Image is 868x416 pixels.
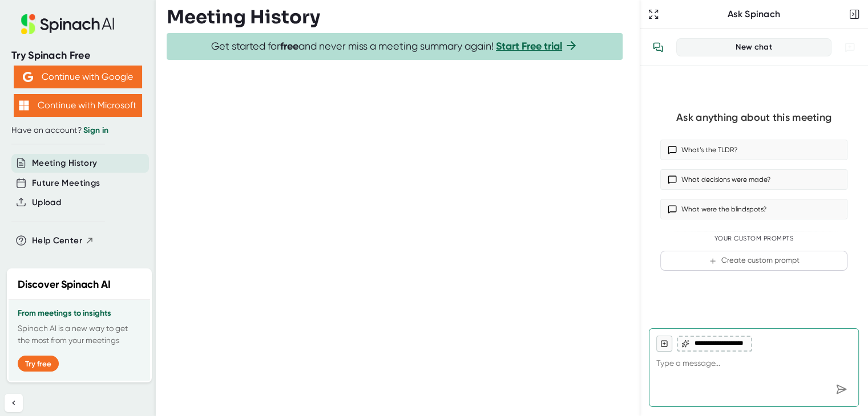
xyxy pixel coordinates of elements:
div: Send message [831,379,851,399]
button: What’s the TLDR? [660,140,847,160]
h3: Meeting History [167,6,320,28]
button: Close conversation sidebar [846,6,862,22]
h2: Discover Spinach AI [18,277,111,292]
a: Sign in [83,125,108,135]
h3: From meetings to insights [18,309,141,318]
button: Meeting History [32,157,97,170]
span: Get started for and never miss a meeting summary again! [211,40,578,53]
button: Upload [32,196,61,209]
button: Continue with Microsoft [14,94,142,117]
div: New chat [684,42,824,52]
div: Have an account? [11,125,144,136]
button: View conversation history [647,36,669,59]
img: Aehbyd4JwY73AAAAAElFTkSuQmCC [23,72,33,82]
p: Spinach AI is a new way to get the most from your meetings [18,323,141,346]
button: Help Center [32,234,94,247]
button: Create custom prompt [660,251,847,271]
div: Ask anything about this meeting [676,111,831,124]
button: Try free [18,356,59,372]
button: Future Meetings [32,177,100,190]
div: Try Spinach Free [11,49,144,62]
b: free [280,40,298,52]
div: Ask Spinach [661,9,846,20]
button: Collapse sidebar [5,394,23,412]
div: Your Custom Prompts [660,235,847,243]
button: What were the blindspots? [660,199,847,219]
button: Expand to Ask Spinach page [645,6,661,22]
a: Start Free trial [496,40,562,52]
button: Continue with Google [14,66,142,88]
button: What decisions were made? [660,169,847,190]
span: Help Center [32,234,82,247]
